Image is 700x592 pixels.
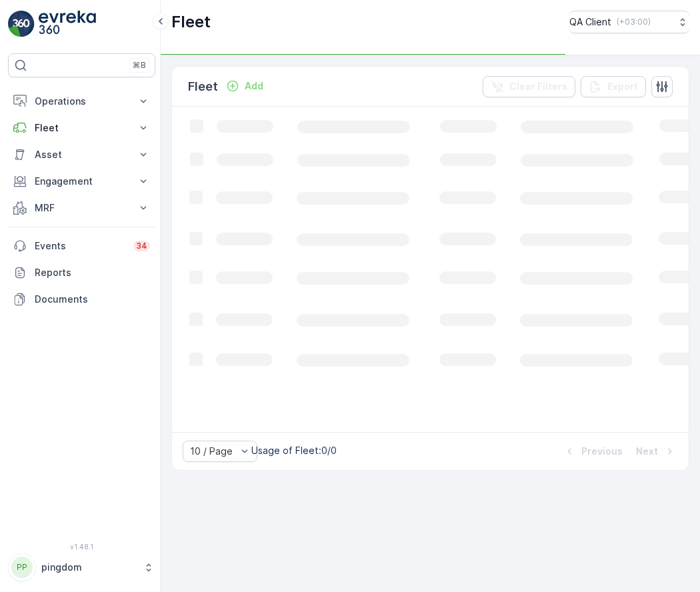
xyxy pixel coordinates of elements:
[35,239,125,253] p: Events
[35,175,129,188] p: Engagement
[35,121,129,135] p: Fleet
[133,60,146,71] p: ⌘B
[39,11,96,37] img: logo_light-DOdMpM7g.png
[561,443,624,459] button: Previous
[8,286,155,313] a: Documents
[245,79,263,93] p: Add
[251,444,337,457] p: Usage of Fleet : 0/0
[171,11,211,33] p: Fleet
[8,168,155,195] button: Engagement
[617,17,651,27] p: ( +03:00 )
[581,76,646,97] button: Export
[8,141,155,168] button: Asset
[8,543,155,551] span: v 1.48.1
[8,11,35,37] img: logo
[635,443,678,459] button: Next
[41,561,137,574] p: pingdom
[35,201,129,215] p: MRF
[8,553,155,581] button: PPpingdom
[188,77,218,96] p: Fleet
[8,195,155,221] button: MRF
[35,95,129,108] p: Operations
[35,293,150,306] p: Documents
[8,233,155,259] a: Events34
[8,88,155,115] button: Operations
[569,15,611,29] p: QA Client
[136,241,147,251] p: 34
[35,148,129,161] p: Asset
[8,259,155,286] a: Reports
[569,11,689,33] button: QA Client(+03:00)
[483,76,575,97] button: Clear Filters
[221,78,269,94] button: Add
[607,80,638,93] p: Export
[636,445,658,458] p: Next
[581,445,623,458] p: Previous
[8,115,155,141] button: Fleet
[35,266,150,279] p: Reports
[509,80,567,93] p: Clear Filters
[11,557,33,578] div: PP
